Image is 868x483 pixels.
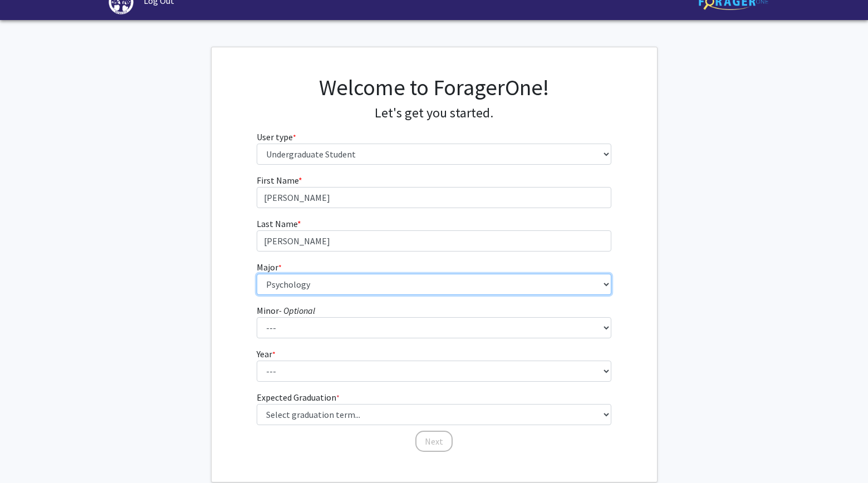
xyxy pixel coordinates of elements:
label: Year [257,347,276,361]
button: Next [415,431,453,452]
label: Expected Graduation [257,391,340,404]
label: Major [257,260,282,274]
h1: Welcome to ForagerOne! [257,74,611,101]
label: Minor [257,304,315,317]
span: Last Name [257,218,297,229]
span: First Name [257,175,298,186]
iframe: Chat [8,433,47,475]
h4: Let's get you started. [257,105,611,121]
i: - Optional [279,305,315,316]
label: User type [257,130,296,144]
